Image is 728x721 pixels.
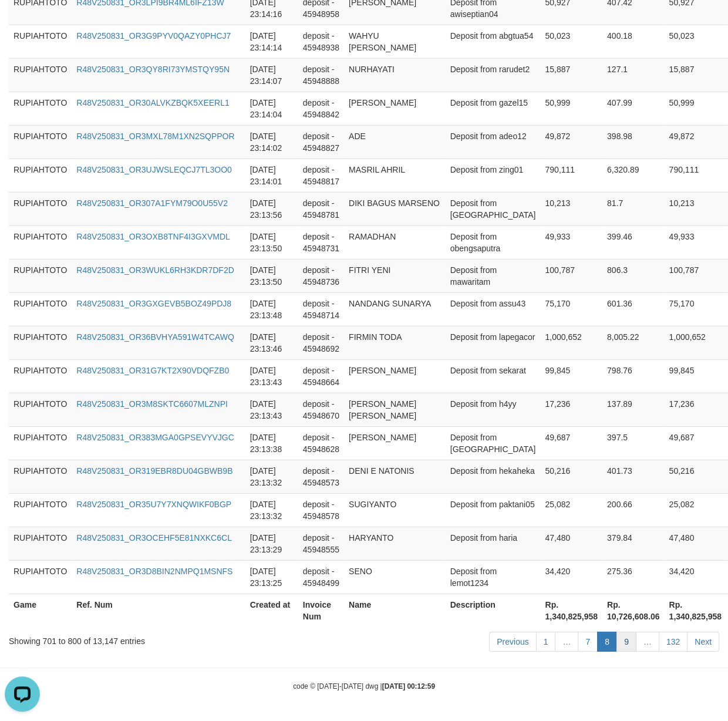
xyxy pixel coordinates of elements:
[446,359,541,393] td: Deposit from sekarat
[602,159,665,192] td: 6,320.89
[602,192,665,225] td: 81.7
[344,92,446,125] td: [PERSON_NAME]
[382,682,435,690] strong: [DATE] 00:12:59
[298,159,344,192] td: deposit - 45948817
[446,493,541,527] td: Deposit from paktani05
[602,92,665,125] td: 407.99
[540,125,602,159] td: 49,872
[298,594,344,627] th: Invoice Num
[245,25,298,58] td: [DATE] 23:14:14
[344,25,446,58] td: WAHYU [PERSON_NAME]
[597,632,617,652] a: 8
[76,433,234,442] a: R48V250831_OR383MGA0GPSEVYVJGC
[344,460,446,493] td: DENI E NATONIS
[602,58,665,92] td: 127.1
[540,292,602,326] td: 75,170
[664,493,726,527] td: 25,082
[245,58,298,92] td: [DATE] 23:14:07
[344,159,446,192] td: MASRIL AHRIL
[344,527,446,560] td: HARYANTO
[446,292,541,326] td: Deposit from assu43
[76,299,231,308] a: R48V250831_OR3GXGEVB5BOZ49PDJ8
[616,632,636,652] a: 9
[298,359,344,393] td: deposit - 45948664
[602,125,665,159] td: 398.98
[245,259,298,292] td: [DATE] 23:13:50
[245,125,298,159] td: [DATE] 23:14:02
[9,631,295,647] div: Showing 701 to 800 of 13,147 entries
[602,359,665,393] td: 798.76
[664,225,726,259] td: 49,933
[602,527,665,560] td: 379.84
[540,359,602,393] td: 99,845
[664,58,726,92] td: 15,887
[602,25,665,58] td: 400.18
[602,560,665,594] td: 275.36
[298,259,344,292] td: deposit - 45948736
[293,682,435,690] small: code © [DATE]-[DATE] dwg |
[602,326,665,359] td: 8,005.22
[344,259,446,292] td: FITRI YENI
[540,192,602,225] td: 10,213
[664,326,726,359] td: 1,000,652
[298,58,344,92] td: deposit - 45948888
[602,460,665,493] td: 401.73
[446,393,541,426] td: Deposit from h4yy
[664,259,726,292] td: 100,787
[555,632,578,652] a: …
[664,527,726,560] td: 47,480
[446,560,541,594] td: Deposit from lemot1234
[578,632,598,652] a: 7
[664,292,726,326] td: 75,170
[245,359,298,393] td: [DATE] 23:13:43
[298,426,344,460] td: deposit - 45948628
[76,567,232,576] a: R48V250831_OR3D8BIN2NMPQ1MSNFS
[446,159,541,192] td: Deposit from zing01
[76,265,234,275] a: R48V250831_OR3WUKL6RH3KDR7DF2D
[9,359,72,393] td: RUPIAHTOTO
[446,594,541,627] th: Description
[540,560,602,594] td: 34,420
[9,125,72,159] td: RUPIAHTOTO
[636,632,659,652] a: …
[687,632,719,652] a: Next
[344,225,446,259] td: RAMADHAN
[540,259,602,292] td: 100,787
[446,92,541,125] td: Deposit from gazel15
[298,92,344,125] td: deposit - 45948842
[76,98,229,107] a: R48V250831_OR30ALVKZBQK5XEERL1
[602,292,665,326] td: 601.36
[9,192,72,225] td: RUPIAHTOTO
[72,594,245,627] th: Ref. Num
[76,198,228,208] a: R48V250831_OR307A1FYM79O0U55V2
[344,493,446,527] td: SUGIYANTO
[76,31,231,41] a: R48V250831_OR3G9PYV0QAZY0PHCJ7
[344,326,446,359] td: FIRMIN TODA
[245,159,298,192] td: [DATE] 23:14:01
[245,560,298,594] td: [DATE] 23:13:25
[446,426,541,460] td: Deposit from [GEOGRAPHIC_DATA]
[540,58,602,92] td: 15,887
[664,594,726,627] th: Rp. 1,340,825,958
[76,65,230,74] a: R48V250831_OR3QY8RI73YMSTQY95N
[76,399,228,409] a: R48V250831_OR3M8SKTC6607MLZNPI
[446,58,541,92] td: Deposit from rarudet2
[298,225,344,259] td: deposit - 45948731
[9,426,72,460] td: RUPIAHTOTO
[540,460,602,493] td: 50,216
[540,25,602,58] td: 50,023
[664,359,726,393] td: 99,845
[245,192,298,225] td: [DATE] 23:13:56
[540,594,602,627] th: Rp. 1,340,825,958
[76,232,230,241] a: R48V250831_OR3OXB8TNF4I3GXVMDL
[76,332,234,342] a: R48V250831_OR36BVHYA591W4TCAWQ
[298,192,344,225] td: deposit - 45948781
[659,632,687,652] a: 132
[664,125,726,159] td: 49,872
[9,25,72,58] td: RUPIAHTOTO
[446,25,541,58] td: Deposit from abgtua54
[9,159,72,192] td: RUPIAHTOTO
[298,25,344,58] td: deposit - 45948938
[489,632,536,652] a: Previous
[9,493,72,527] td: RUPIAHTOTO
